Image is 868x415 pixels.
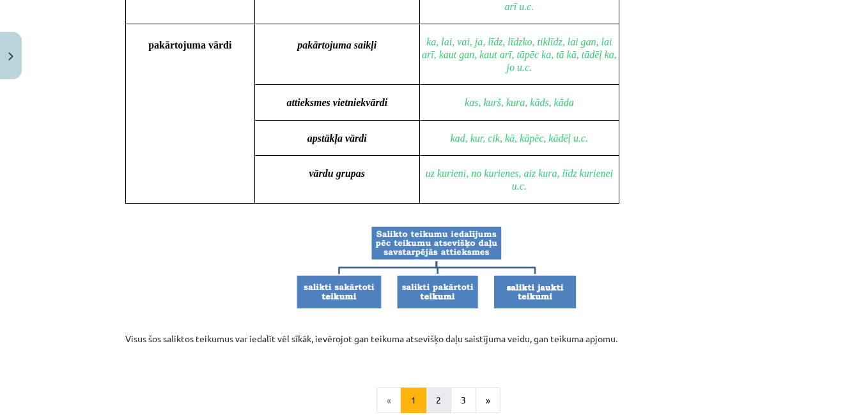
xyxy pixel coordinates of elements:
[465,97,574,108] span: kas, kurš, kura, kāds, kāda
[297,40,376,50] span: pakārtojuma saikļi
[476,388,500,413] button: »
[451,388,476,413] button: 3
[309,168,365,179] span: vārdu grupas
[401,388,426,413] button: 1
[286,97,387,108] span: attieksmes vietniekvārdi
[426,168,616,192] span: uz kurieni, no kurienes, aiz kura, līdz kurienei u.c.
[125,319,743,359] p: Visus šos saliktos teikumus var iedalīt vēl sīkāk, ievērojot gan teikuma atsevišķo daļu saistījum...
[426,388,451,413] button: 2
[125,388,743,413] nav: Page navigation example
[451,133,588,144] span: kad, kur, cik, kā, kāpēc, kādēļ u.c.
[148,40,231,50] span: pakārtojuma vārdi
[307,133,367,144] span: apstākļa vārdi
[422,36,619,73] span: ka, lai, vai, ja, līdz, līdzko, tiklīdz, lai gan, lai arī, kaut gan, kaut arī, tāpēc ka, tā kā, t...
[8,52,13,61] img: icon-close-lesson-0947bae3869378f0d4975bcd49f059093ad1ed9edebbc8119c70593378902aed.svg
